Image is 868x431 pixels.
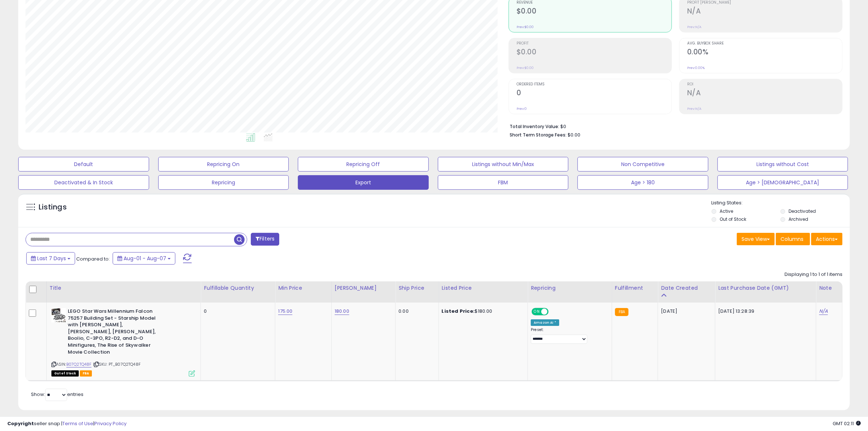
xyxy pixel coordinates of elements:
h5: Listings [39,202,67,212]
small: Prev: 0.00% [687,66,705,70]
button: Default [18,157,149,172]
button: Age > 180 [577,175,708,190]
div: seller snap | | [7,420,126,427]
small: Prev: $0.00 [517,25,534,29]
div: Fulfillment [615,284,655,292]
span: Avg. Buybox Share [687,42,842,46]
li: $0 [510,122,837,130]
div: Listed Price [442,284,525,292]
div: 0.00 [398,308,433,315]
button: Filters [251,233,279,246]
span: $0.00 [568,131,580,138]
span: Aug-01 - Aug-07 [124,255,166,262]
button: Listings without Min/Max [438,157,569,172]
span: FBA [80,370,92,377]
button: Save View [737,233,775,245]
span: | SKU: PT_B07Q2TQ48F [93,361,141,367]
button: FBM [438,175,569,190]
h2: 0.00% [687,48,842,58]
div: Displaying 1 to 1 of 1 items [785,271,842,278]
a: Terms of Use [62,420,93,427]
b: Short Term Storage Fees: [510,132,567,138]
p: Listing States: [712,200,850,207]
button: Age > [DEMOGRAPHIC_DATA] [717,175,848,190]
div: Ship Price [398,284,435,292]
div: Last Purchase Date (GMT) [718,284,813,292]
small: Prev: $0.00 [517,66,534,70]
h2: $0.00 [517,48,672,58]
h2: $0.00 [517,7,672,17]
div: $180.00 [442,308,522,315]
a: B07Q2TQ48F [66,361,92,367]
small: Prev: N/A [687,25,701,29]
button: Last 7 Days [26,252,75,265]
button: Actions [811,233,842,245]
span: Show: entries [31,391,83,398]
span: Columns [781,235,803,243]
small: Prev: N/A [687,107,701,111]
div: [PERSON_NAME] [335,284,392,292]
span: Ordered Items [517,82,672,86]
small: FBA [615,308,628,316]
div: [DATE] 13:28:39 [718,308,810,315]
button: Aug-01 - Aug-07 [113,252,175,265]
label: Active [720,208,733,214]
span: Profit [PERSON_NAME] [687,1,842,5]
a: 175.00 [278,308,292,315]
button: Repricing [158,175,289,190]
span: All listings that are currently out of stock and unavailable for purchase on Amazon [51,370,79,377]
button: Non Competitive [577,157,708,172]
div: Preset: [531,327,606,344]
div: ASIN: [51,308,195,376]
b: LEGO Star Wars Millennium Falcon 75257 Building Set - Starship Model with [PERSON_NAME], [PERSON_... [68,308,156,357]
button: Listings without Cost [717,157,848,172]
h2: N/A [687,89,842,99]
div: Date Created [661,284,712,292]
a: N/A [819,308,828,315]
div: Note [819,284,839,292]
span: Profit [517,42,672,46]
strong: Copyright [7,420,34,427]
div: Amazon AI * [531,319,559,326]
span: Compared to: [76,255,110,262]
span: OFF [548,309,559,315]
button: Repricing On [158,157,289,172]
b: Total Inventory Value: [510,123,559,130]
a: 180.00 [335,308,349,315]
h2: 0 [517,89,672,99]
h2: N/A [687,7,842,17]
div: [DATE] [661,308,690,315]
span: Revenue [517,1,672,5]
div: Fulfillable Quantity [204,284,272,292]
button: Export [298,175,429,190]
button: Columns [776,233,810,245]
button: Deactivated & In Stock [18,175,149,190]
small: Prev: 0 [517,107,527,111]
div: 0 [204,308,269,315]
img: 51UDo-zy8uL._SL40_.jpg [51,308,66,323]
span: Last 7 Days [37,255,66,262]
b: Listed Price: [442,308,475,315]
label: Deactivated [789,208,816,214]
label: Archived [789,216,808,222]
div: Min Price [278,284,328,292]
span: 2025-08-15 02:11 GMT [833,420,861,427]
button: Repricing Off [298,157,429,172]
a: Privacy Policy [94,420,126,427]
label: Out of Stock [720,216,746,222]
div: Title [50,284,198,292]
div: Repricing [531,284,609,292]
span: ON [532,309,541,315]
span: ROI [687,82,842,86]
